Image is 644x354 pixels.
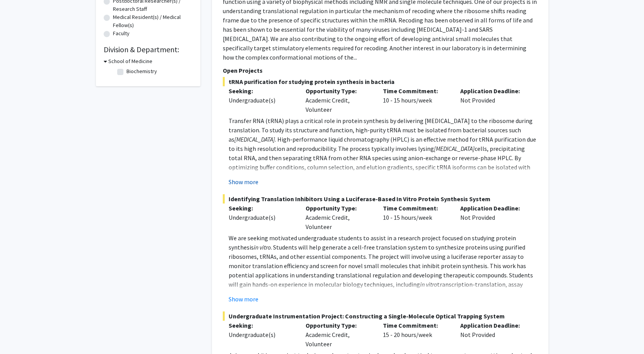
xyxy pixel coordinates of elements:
[113,29,130,38] label: Faculty
[300,86,377,114] div: Academic Credit, Volunteer
[223,194,538,204] span: Identifying Translation Inhibitors Using a Luciferase-Based In Vitro Protein Synthesis System
[254,243,271,251] em: in vitro
[223,66,538,75] p: Open Projects
[6,319,33,348] iframe: Chat
[300,204,377,231] div: Academic Credit, Volunteer
[460,321,526,330] p: Application Deadline:
[229,177,258,186] button: Show more
[229,243,533,288] span: . Students will help generate a cell-free translation system to synthesize proteins using purifie...
[306,204,371,213] p: Opportunity Type:
[229,213,294,222] div: Undergraduate(s)
[229,294,258,304] button: Show more
[223,311,538,321] span: Undergraduate Instrumentation Project: Constructing a Single-Molecule Optical Trapping System
[377,86,454,114] div: 10 - 15 hours/week
[229,330,294,339] div: Undergraduate(s)
[454,86,532,114] div: Not Provided
[383,86,449,96] p: Time Commitment:
[300,321,377,349] div: Academic Credit, Volunteer
[306,86,371,96] p: Opportunity Type:
[229,321,294,330] p: Seeking:
[108,57,152,65] h3: School of Medicine
[434,145,475,152] em: [MEDICAL_DATA]
[126,67,157,75] label: Biochemistry
[460,204,526,213] p: Application Deadline:
[383,204,449,213] p: Time Commitment:
[229,96,294,105] div: Undergraduate(s)
[234,135,275,143] em: [MEDICAL_DATA]
[229,204,294,213] p: Seeking:
[229,234,516,251] span: We are seeking motivated undergraduate students to assist in a research project focused on studyi...
[229,135,536,152] span: . High-performance liquid chromatography (HPLC) is an effective method for tRNA purification due ...
[460,86,526,96] p: Application Deadline:
[383,321,449,330] p: Time Commitment:
[223,77,538,86] span: tRNA purification for studying protein synthesis in bacteria
[104,45,193,54] h2: Division & Department:
[454,321,532,349] div: Not Provided
[306,321,371,330] p: Opportunity Type:
[113,13,193,29] label: Medical Resident(s) / Medical Fellow(s)
[377,321,454,349] div: 15 - 20 hours/week
[420,280,437,288] em: in vitro
[229,86,294,96] p: Seeking:
[229,117,533,143] span: Transfer RNA (tRNA) plays a critical role in protein synthesis by delivering [MEDICAL_DATA] to th...
[454,204,532,231] div: Not Provided
[377,204,454,231] div: 10 - 15 hours/week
